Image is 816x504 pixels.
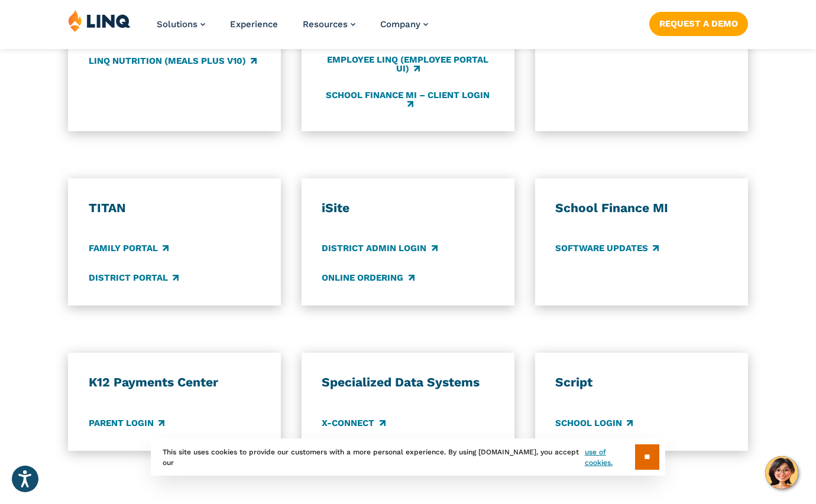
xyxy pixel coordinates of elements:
a: Software Updates [555,242,659,255]
span: Company [380,19,420,30]
a: LINQ Nutrition (Meals Plus v10) [89,54,257,67]
button: Hello, have a question? Let’s chat. [765,456,798,489]
h3: K12 Payments Center [89,374,261,390]
a: Request a Demo [649,12,748,35]
h3: TITAN [89,200,261,216]
a: Parent Login [89,417,164,430]
a: School Finance MI – Client Login [322,90,494,109]
a: Online Ordering [322,271,414,284]
a: District Admin Login [322,242,437,255]
span: Resources [303,19,348,30]
a: Employee LINQ (Employee Portal UI) [322,54,494,74]
a: Company [380,19,428,30]
a: Family Portal [89,242,169,255]
nav: Primary Navigation [157,9,428,48]
span: Solutions [157,19,197,30]
a: Resources [303,19,355,30]
h3: School Finance MI [555,200,727,216]
img: LINQ | K‑12 Software [68,9,131,32]
a: X-Connect [322,417,385,430]
div: This site uses cookies to provide our customers with a more personal experience. By using [DOMAIN... [151,438,665,476]
h3: Specialized Data Systems [322,374,494,390]
a: Solutions [157,19,205,30]
h3: Script [555,374,727,390]
a: Experience [230,19,278,30]
nav: Button Navigation [649,9,748,35]
a: School Login [555,417,633,430]
a: use of cookies. [585,447,635,468]
h3: iSite [322,200,494,216]
a: District Portal [89,271,179,284]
